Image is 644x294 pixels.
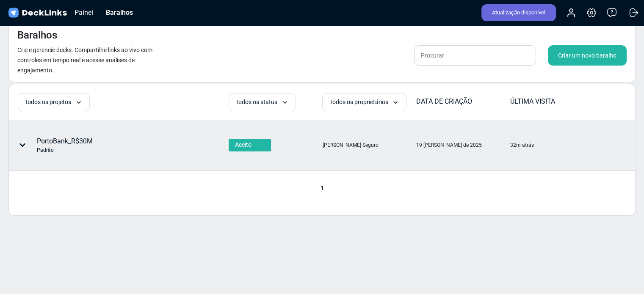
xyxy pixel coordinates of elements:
font: 19 [PERSON_NAME] de 2025 [416,142,482,148]
font: DATA DE CRIAÇÃO [416,97,472,105]
font: Criar um novo baralho [558,52,616,59]
font: Todos os status [235,99,277,105]
img: Links de convés [7,7,68,19]
font: Baralhos [17,29,57,41]
font: Padrão [37,147,54,153]
font: Atualização disponível [492,9,545,16]
font: Todos os proprietários [329,99,388,105]
font: Painel [75,8,93,16]
font: Aceito [235,141,252,148]
font: Baralhos [106,8,133,16]
font: [PERSON_NAME] Seguro [322,142,378,148]
input: Procurar [414,45,536,66]
font: Todos os projetos [25,99,71,105]
font: 1 [321,184,324,191]
font: 32m atrás [510,142,534,148]
font: ÚLTIMA VISITA [510,97,555,105]
font: PortoBank_R$30M [37,137,93,145]
font: Crie e gerencie decks. Compartilhe links ao vivo com controles em tempo real e acesse análises de... [17,47,152,74]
